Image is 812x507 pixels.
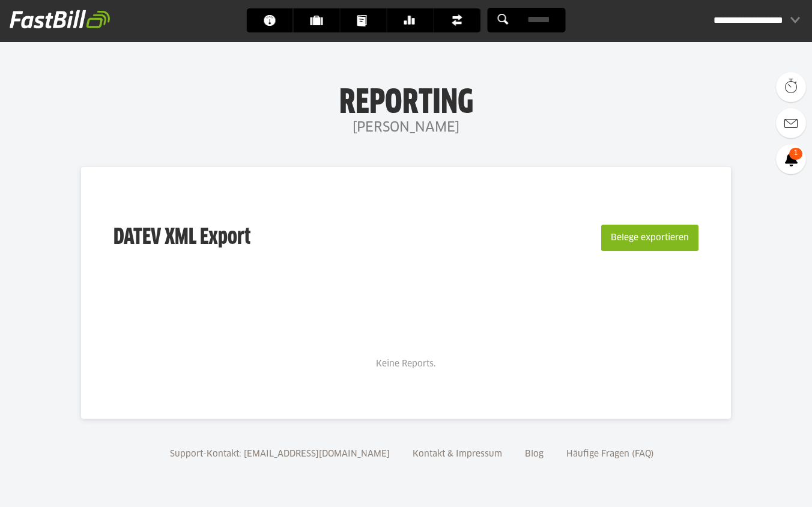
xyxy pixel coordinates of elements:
a: Banking [387,8,434,32]
a: Häufige Fragen (FAQ) [562,450,658,458]
a: Dokumente [341,8,387,32]
span: Banking [404,8,424,32]
a: Kunden [294,8,340,32]
h3: DATEV XML Export [114,199,250,276]
a: Blog [521,450,548,458]
img: fastbill_logo_white.png [10,10,110,29]
span: Finanzen [451,8,471,32]
a: 1 [776,144,806,174]
span: Keine Reports. [376,360,436,368]
span: Dashboard [264,8,283,32]
iframe: Öffnet ein Widget, in dem Sie weitere Informationen finden [718,471,800,501]
a: Finanzen [434,8,480,32]
a: Support-Kontakt: [EMAIL_ADDRESS][DOMAIN_NAME] [166,450,394,458]
span: Dokumente [357,8,377,32]
a: Dashboard [247,8,293,32]
span: 1 [789,148,802,160]
h1: Reporting [120,85,692,116]
a: Kontakt & Impressum [408,450,506,458]
span: Kunden [311,8,330,32]
button: Belege exportieren [601,225,698,251]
